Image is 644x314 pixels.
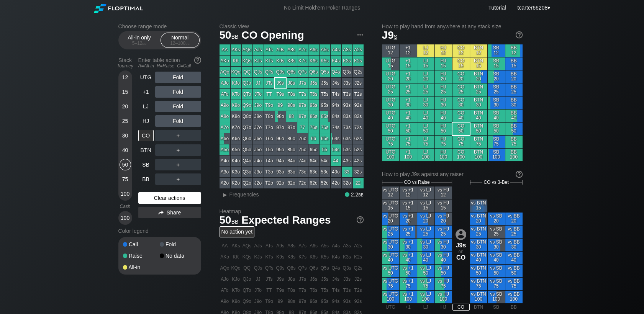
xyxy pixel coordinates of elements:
div: BB 75 [505,136,523,148]
div: T5s [320,89,330,100]
img: share.864f2f62.svg [158,211,164,215]
div: 84o [286,155,297,166]
div: 73s [342,122,352,133]
div: +1 12 [400,44,417,57]
div: J9o [253,100,264,111]
div: Raise [123,253,160,258]
div: ＋ [155,173,201,185]
div: KTs [264,56,275,66]
div: T6o [264,133,275,144]
div: K6s [308,56,319,66]
div: ＋ [155,159,201,170]
div: 75o [297,144,308,155]
div: 5 – 12 [123,41,156,46]
div: CO 40 [452,110,470,122]
div: All-in [123,265,160,270]
div: A6o [220,133,230,144]
div: CO 20 [452,70,470,83]
div: Q3s [342,67,352,77]
div: BB 20 [505,70,523,83]
div: CO 25 [452,83,470,96]
div: LJ 100 [417,149,434,161]
div: KK [231,56,241,66]
div: BB 100 [505,149,523,161]
div: A3o [220,167,230,177]
div: Q7o [242,122,252,133]
div: Fold [155,115,201,127]
div: 30 [120,130,131,141]
div: J9s [275,78,286,88]
div: 72s [353,122,364,133]
div: BB 50 [505,123,523,135]
div: UTG 100 [382,149,399,161]
div: AQo [220,67,230,77]
div: J6s [308,78,319,88]
div: 92s [353,100,364,111]
div: J8o [253,111,264,122]
div: +1 25 [400,83,417,96]
div: Call [123,242,160,247]
div: 98o [275,111,286,122]
div: A7o [220,122,230,133]
div: UTG 20 [382,70,399,83]
div: 100 [120,188,131,200]
div: 74s [331,122,341,133]
div: JTs [264,78,275,88]
div: SB 15 [488,57,505,70]
div: SB 12 [488,44,505,57]
div: 88 [286,111,297,122]
div: K2o [231,178,241,188]
div: 42s [353,155,364,166]
div: Normal [162,33,198,47]
div: No Limit Hold’em Poker Ranges [272,5,372,13]
div: K8o [231,111,241,122]
span: J9 [382,29,398,41]
img: icon-avatar.b40e07d9.svg [456,229,466,240]
div: A4s [331,44,341,55]
div: SB 40 [488,110,505,122]
div: T7s [297,89,308,100]
div: LJ 40 [417,110,434,122]
div: No data [160,253,197,258]
div: 52s [353,144,364,155]
div: 77 [297,122,308,133]
div: AJs [253,44,264,55]
div: KQs [242,56,252,66]
div: KJs [253,56,264,66]
div: UTG 25 [382,83,399,96]
div: SB [138,159,154,170]
div: HJ 75 [435,136,452,148]
div: A2o [220,178,230,188]
div: Fold [155,86,201,98]
div: +1 50 [400,123,417,135]
div: 66 [308,133,319,144]
div: ATo [220,89,230,100]
div: K3s [342,56,352,66]
div: J5o [253,144,264,155]
div: 75 [120,173,131,185]
div: 75s [320,122,330,133]
div: A4o [220,155,230,166]
div: 63o [308,167,319,177]
div: All-in only [122,33,157,47]
div: BTN 100 [470,149,487,161]
div: K7s [297,56,308,66]
img: help.32db89a4.svg [515,170,523,178]
span: s [394,32,397,40]
div: 62o [308,178,319,188]
div: Q5s [320,67,330,77]
div: 76s [308,122,319,133]
div: HJ 40 [435,110,452,122]
div: T8s [286,89,297,100]
div: A3s [342,44,352,55]
div: SB 75 [488,136,505,148]
div: A9o [220,100,230,111]
div: UTG 12 [382,44,399,57]
div: +1 [138,86,154,98]
div: UTG 75 [382,136,399,148]
div: 12 [120,72,131,83]
div: J7o [253,122,264,133]
div: T3s [342,89,352,100]
div: 98s [286,100,297,111]
div: BB 30 [505,96,523,109]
